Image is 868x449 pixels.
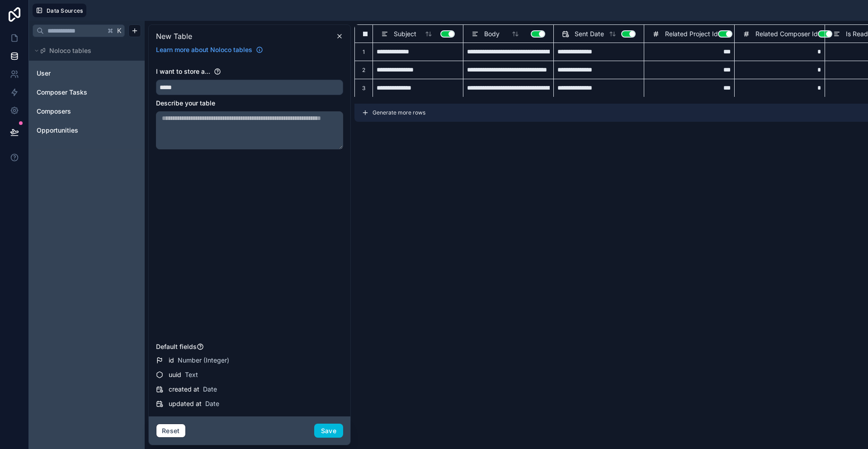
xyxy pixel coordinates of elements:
[37,126,78,135] span: Opportunities
[185,370,198,379] span: Text
[169,399,202,408] span: updated at
[178,356,229,365] span: Number (Integer)
[37,69,51,78] span: User
[484,29,500,38] span: Body
[373,109,425,116] span: Generate more rows
[205,399,219,408] span: Date
[354,79,373,97] div: 3
[47,7,83,14] span: Data Sources
[394,29,416,38] span: Subject
[37,107,71,116] span: Composers
[354,61,373,79] div: 2
[156,343,197,350] span: Default fields
[33,66,141,81] div: User
[156,67,210,75] span: I want to store a...
[33,44,136,57] button: Noloco tables
[169,370,181,379] span: uuid
[575,29,604,38] span: Sent Date
[755,29,818,38] span: Related Composer Id
[156,99,215,107] span: Describe your table
[314,424,343,438] button: Save
[362,104,425,122] button: Generate more rows
[37,107,110,116] a: Composers
[169,356,174,365] span: id
[37,88,110,97] a: Composer Tasks
[169,385,199,394] span: created at
[665,29,718,38] span: Related Project Id
[846,29,868,38] span: Is Read
[33,4,86,17] button: Data Sources
[354,43,373,61] div: 1
[33,104,141,119] div: Composers
[156,31,192,42] span: New Table
[49,46,91,55] span: Noloco tables
[203,385,217,394] span: Date
[37,126,110,135] a: Opportunities
[152,45,267,54] a: Learn more about Noloco tables
[37,69,110,78] a: User
[37,88,87,97] span: Composer Tasks
[116,28,123,34] span: K
[156,45,252,54] span: Learn more about Noloco tables
[156,424,186,438] button: Reset
[33,123,141,138] div: Opportunities
[33,85,141,100] div: Composer Tasks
